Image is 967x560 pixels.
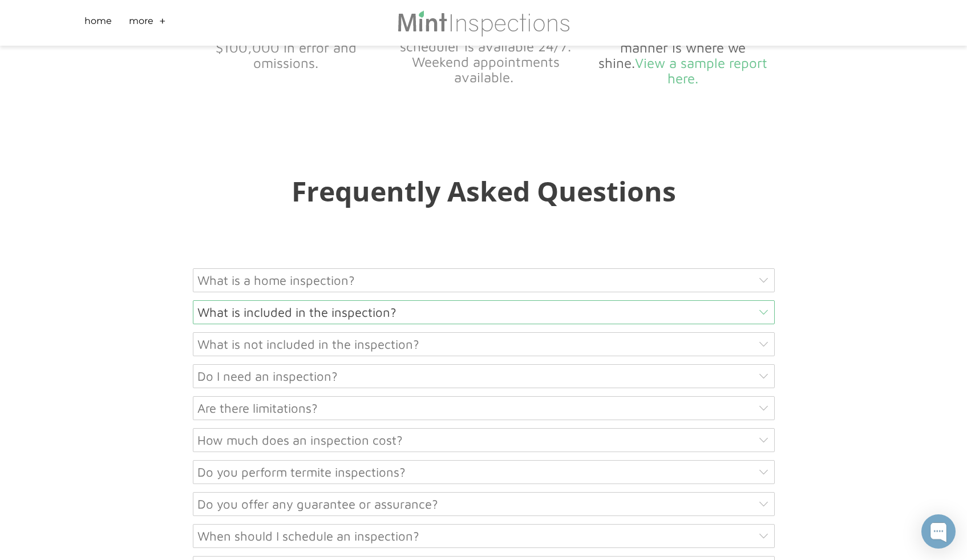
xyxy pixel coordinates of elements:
[129,14,153,32] a: More
[593,9,773,86] font: Documenting the results in a concise, organized, readable manner is where we shine.
[635,55,767,86] a: View a sample report here.
[193,524,775,548] div: When should I schedule an inspection?
[193,300,775,324] div: What is included in the inspection?
[399,7,572,85] font: Scheduling takes about two minutes and our online scheduler is available 24/7. Weekend appointmen...
[84,14,112,32] a: Home
[193,332,775,356] div: What is not included in the inspection?
[193,364,775,388] div: Do I need an inspection?
[193,460,775,484] div: Do you perform termite inspections?
[199,9,374,71] font: We carry one million dollars in general liability as well as $100,000 in error and omissions.
[292,172,676,210] font: Frequently Asked Questions
[193,492,775,516] div: Do you offer any guarantee or assurance?
[193,268,775,292] div: What is a home inspection?
[193,428,775,452] div: How much does an inspection cost?
[193,396,775,420] div: Are there limitations?
[396,9,571,37] img: Mint Inspections
[159,14,166,32] a: +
